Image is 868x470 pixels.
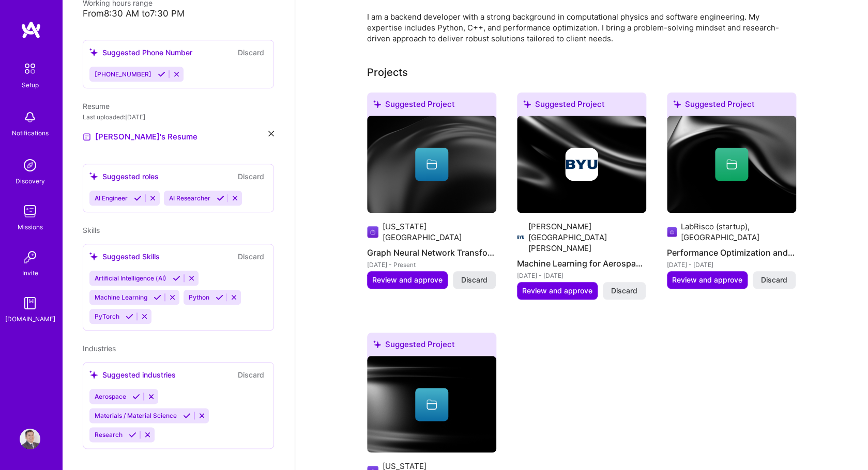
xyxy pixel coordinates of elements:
[144,431,151,438] i: Reject
[89,172,98,181] i: icon SuggestedTeams
[517,92,646,120] div: Suggested Project
[5,314,55,324] div: [DOMAIN_NAME]
[20,247,40,268] img: Invite
[89,252,98,261] i: icon SuggestedTeams
[95,312,119,320] span: PyTorch
[189,293,209,301] span: Python
[761,275,787,285] span: Discard
[672,275,742,285] span: Review and approve
[198,412,206,419] i: Reject
[611,286,637,296] span: Discard
[95,194,128,202] span: AI Engineer
[372,275,443,285] span: Review and approve
[169,194,210,202] span: AI Researcher
[154,293,161,301] i: Accept
[461,275,488,285] span: Discard
[83,8,274,19] div: From 8:30 AM to 7:30 PM
[89,251,160,262] div: Suggested Skills
[134,194,142,202] i: Accept
[667,271,748,289] button: Review and approve
[89,171,159,182] div: Suggested roles
[231,194,239,202] i: Reject
[217,194,224,202] i: Accept
[517,116,646,213] img: cover
[565,148,598,181] img: Company logo
[95,393,126,400] span: Aerospace
[83,131,197,143] a: [PERSON_NAME]'s Resume
[169,293,176,301] i: Reject
[173,274,180,282] i: Accept
[367,333,496,360] div: Suggested Project
[216,293,223,301] i: Accept
[22,80,39,90] div: Setup
[83,133,91,141] img: Resume
[367,116,496,213] img: cover
[673,100,681,108] i: icon SuggestedTeams
[89,47,192,58] div: Suggested Phone Number
[367,11,781,44] div: I am a backend developer with a strong background in computational physics and software engineeri...
[20,429,40,449] img: User Avatar
[22,268,38,278] div: Invite
[17,429,43,449] a: User Avatar
[12,128,49,138] div: Notifications
[132,393,140,400] i: Accept
[235,46,267,58] button: Discard
[667,246,796,259] h4: Performance Optimization and Data Analysis Tools Development
[20,155,40,176] img: discovery
[183,412,191,419] i: Accept
[667,226,677,238] img: Company logo
[383,221,496,243] div: [US_STATE][GEOGRAPHIC_DATA]
[147,393,155,400] i: Reject
[603,282,646,300] button: Discard
[149,194,157,202] i: Reject
[141,312,148,320] i: Reject
[126,312,133,320] i: Accept
[235,250,267,262] button: Discard
[20,293,40,314] img: guide book
[367,65,408,80] div: Projects
[95,274,166,282] span: Artificial Intelligence (AI)
[453,271,496,289] button: Discard
[528,221,646,254] div: [PERSON_NAME][GEOGRAPHIC_DATA][PERSON_NAME]
[89,369,176,380] div: Suggested industries
[83,112,274,122] div: Last uploaded: [DATE]
[367,356,496,453] img: cover
[753,271,796,289] button: Discard
[373,100,381,108] i: icon SuggestedTeams
[681,221,796,243] div: LabRisco (startup), [GEOGRAPHIC_DATA]
[20,201,40,222] img: teamwork
[367,246,496,259] h4: Graph Neural Network Transformation for Molecular Dynamics
[667,92,796,120] div: Suggested Project
[158,70,165,78] i: Accept
[16,176,45,186] div: Discovery
[95,293,147,301] span: Machine Learning
[20,107,40,128] img: bell
[230,293,238,301] i: Reject
[667,116,796,213] img: cover
[83,226,100,234] span: Skills
[235,170,267,182] button: Discard
[373,340,381,348] i: icon SuggestedTeams
[129,431,136,438] i: Accept
[367,65,408,80] div: Add projects you've worked on
[667,259,796,270] div: [DATE] - [DATE]
[522,286,592,296] span: Review and approve
[95,412,177,419] span: Materials / Material Science
[367,259,496,270] div: [DATE] - Present
[19,58,41,80] img: setup
[18,222,43,232] div: Missions
[517,257,646,270] h4: Machine Learning for Aerospace Materials
[89,48,98,57] i: icon SuggestedTeams
[83,102,110,111] span: Resume
[95,70,151,78] span: [PHONE_NUMBER]
[367,226,378,238] img: Company logo
[367,271,448,289] button: Review and approve
[235,369,267,381] button: Discard
[95,431,123,438] span: Research
[173,70,180,78] i: Reject
[89,370,98,379] i: icon SuggestedTeams
[367,92,496,120] div: Suggested Project
[21,21,41,39] img: logo
[188,274,195,282] i: Reject
[517,231,524,243] img: Company logo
